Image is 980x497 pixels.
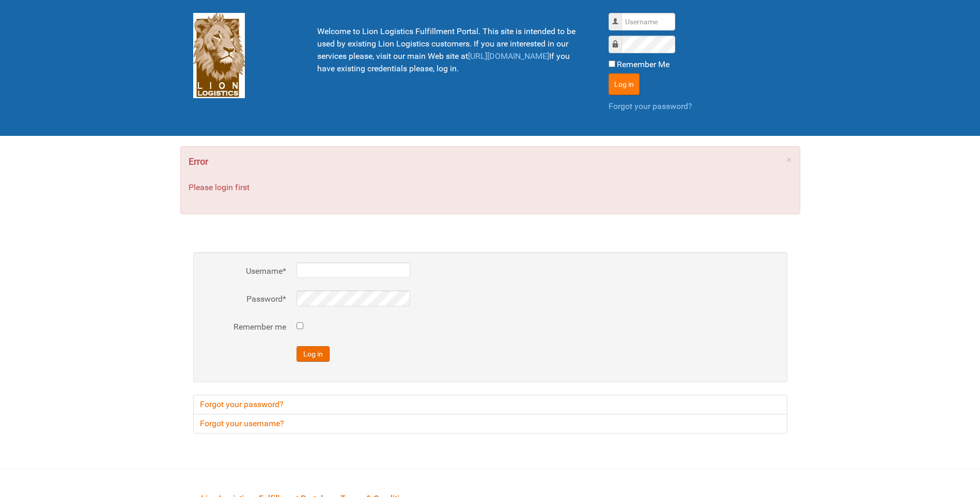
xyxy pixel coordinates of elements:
label: Username [619,16,619,17]
label: Username [204,265,286,277]
img: Lion Logistics [193,13,245,98]
a: [URL][DOMAIN_NAME] [468,51,549,61]
p: Welcome to Lion Logistics Fulfillment Portal. This site is intended to be used by existing Lion L... [317,25,583,75]
p: Please login first [189,181,792,194]
button: Log in [609,73,640,95]
input: Username [621,13,675,30]
a: Forgot your password? [193,395,787,414]
a: × [786,154,792,165]
a: Lion Logistics [193,50,245,60]
label: Remember me [204,321,286,333]
button: Log in [297,346,330,362]
h4: Error [189,154,792,169]
label: Remember Me [617,58,670,71]
a: Forgot your username? [193,414,787,433]
a: Forgot your password? [609,101,692,111]
label: Password [204,293,286,305]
